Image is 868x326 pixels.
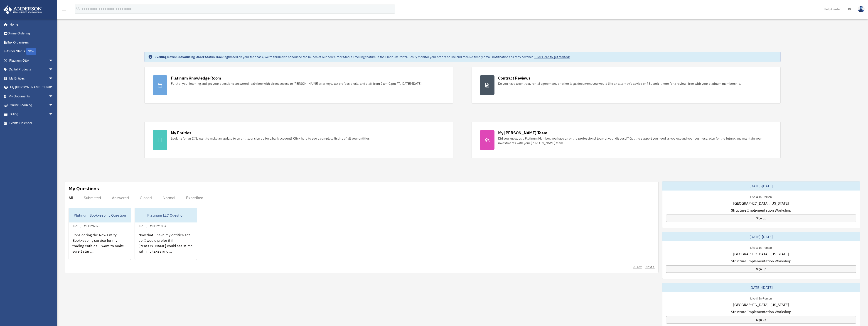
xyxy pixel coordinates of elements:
span: [GEOGRAPHIC_DATA], [US_STATE] [733,200,789,206]
div: Based on your feedback, we're thrilled to announce the launch of our new Order Status Tracking fe... [155,55,570,59]
div: [DATE]-[DATE] [662,181,860,191]
span: arrow_drop_down [49,110,58,119]
div: My Questions [69,185,99,192]
a: My Entitiesarrow_drop_down [3,74,60,83]
span: Structure Implementation Workshop [731,258,791,264]
a: Sign Up [666,316,856,324]
div: Platinum Knowledge Room [171,75,221,81]
a: Events Calendar [3,119,60,128]
span: arrow_drop_down [49,56,58,65]
span: [GEOGRAPHIC_DATA], [US_STATE] [733,251,789,257]
div: My [PERSON_NAME] Team [498,130,547,136]
div: Submitted [84,196,101,200]
div: Live & In-Person [747,296,775,300]
div: Answered [112,196,129,200]
div: Now that I have my entities set up, I would prefer it if [PERSON_NAME] could assist me with my ta... [135,229,197,264]
a: menu [61,8,67,12]
a: Sign Up [666,265,856,273]
a: Platinum Bookkeeping Question[DATE] - #01076376Considering the New Entity Bookkeeping service for... [69,208,131,260]
div: Live & In-Person [747,245,775,250]
span: arrow_drop_down [49,65,58,74]
div: Platinum Bookkeeping Question [69,208,131,222]
img: User Pic [858,6,865,12]
div: Further your learning and get your questions answered real-time with direct access to [PERSON_NAM... [171,81,422,86]
div: All [69,196,73,200]
div: Expedited [186,196,203,200]
span: arrow_drop_down [49,74,58,83]
a: Platinum Q&Aarrow_drop_down [3,56,60,65]
span: Structure Implementation Workshop [731,309,791,314]
div: Do you have a contract, rental agreement, or other legal document you would like an attorney's ad... [498,81,741,86]
div: Looking for an EIN, want to make an update to an entity, or sign up for a bank account? Click her... [171,136,371,141]
a: Platinum Knowledge Room Further your learning and get your questions answered real-time with dire... [144,67,453,104]
a: Order StatusNEW [3,47,60,56]
i: search [76,6,81,11]
a: Digital Productsarrow_drop_down [3,65,60,74]
div: Live & In-Person [747,194,775,199]
a: Home [3,20,58,29]
div: Did you know, as a Platinum Member, you have an entire professional team at your disposal? Get th... [498,136,772,145]
div: Contract Reviews [498,75,531,81]
div: My Entities [171,130,191,136]
strong: Exciting News: Introducing Order Status Tracking! [155,55,229,59]
a: Online Ordering [3,29,60,38]
i: menu [61,6,67,12]
a: Tax Organizers [3,38,60,47]
div: NEW [26,48,36,55]
a: My [PERSON_NAME] Teamarrow_drop_down [3,83,60,92]
a: Contract Reviews Do you have a contract, rental agreement, or other legal document you would like... [472,67,781,104]
img: Anderson Advisors Platinum Portal [2,5,43,14]
a: My Documentsarrow_drop_down [3,92,60,101]
div: Normal [163,196,175,200]
span: [GEOGRAPHIC_DATA], [US_STATE] [733,302,789,307]
a: Online Learningarrow_drop_down [3,101,60,110]
div: [DATE] - #01071834 [135,223,170,228]
span: arrow_drop_down [49,83,58,92]
div: [DATE] - #01076376 [69,223,104,228]
a: Sign Up [666,215,856,222]
a: Click Here to get started! [534,55,570,59]
div: [DATE]-[DATE] [662,232,860,241]
span: arrow_drop_down [49,101,58,110]
div: Considering the New Entity Bookkeeping service for my trading entities. I want to make sure I sta... [69,229,131,264]
span: arrow_drop_down [49,92,58,101]
div: Platinum LLC Question [135,208,197,222]
div: Closed [140,196,152,200]
a: Platinum LLC Question[DATE] - #01071834Now that I have my entities set up, I would prefer it if [... [135,208,197,260]
div: [DATE]-[DATE] [662,283,860,292]
a: My [PERSON_NAME] Team Did you know, as a Platinum Member, you have an entire professional team at... [472,122,781,158]
a: My Entities Looking for an EIN, want to make an update to an entity, or sign up for a bank accoun... [144,122,453,158]
span: Structure Implementation Workshop [731,208,791,213]
a: Billingarrow_drop_down [3,110,60,119]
